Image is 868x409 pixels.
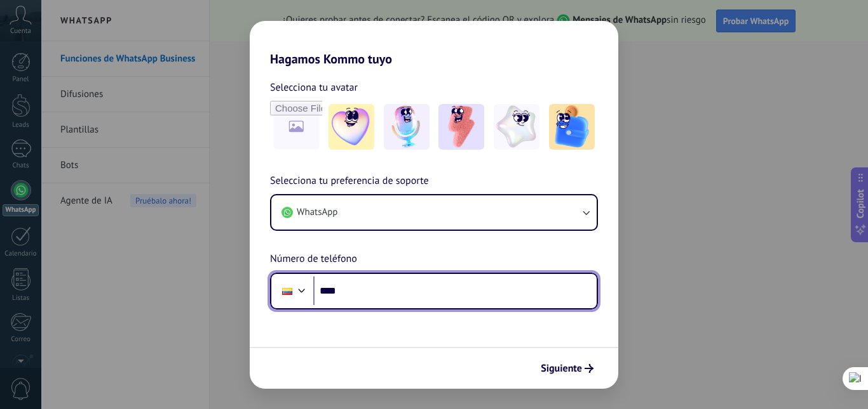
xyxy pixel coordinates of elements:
[297,206,337,219] span: WhatsApp
[549,104,595,150] img: -5.jpeg
[535,358,599,379] button: Siguiente
[250,21,618,67] h2: Hagamos Kommo tuyo
[275,278,299,304] div: Ecuador: + 593
[271,195,597,230] button: WhatsApp
[541,364,582,373] span: Siguiente
[384,104,430,150] img: -2.jpeg
[438,104,484,150] img: -3.jpeg
[329,104,374,150] img: -1.jpeg
[270,173,429,190] span: Selecciona tu preferencia de soporte
[494,104,539,150] img: -4.jpeg
[270,79,358,96] span: Selecciona tu avatar
[270,251,357,268] span: Número de teléfono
